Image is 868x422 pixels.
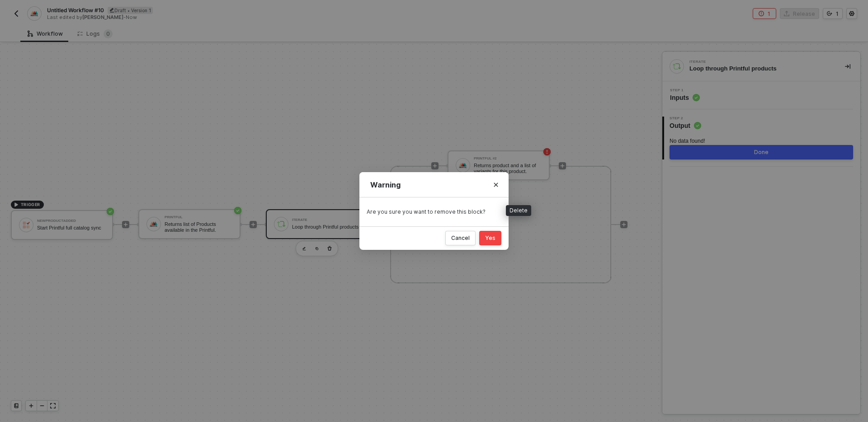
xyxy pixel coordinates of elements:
[689,65,830,73] div: Loop through Printful products
[28,30,63,38] div: Workflow
[759,11,764,16] span: icon-error-page
[311,243,322,254] button: copy-block
[543,148,551,155] span: icon-error-page
[474,163,542,174] div: Returns product and a list of variants for this product.
[22,221,30,229] img: icon
[780,8,819,19] button: Release
[445,231,476,245] button: Cancel
[662,89,860,102] div: Step 1Inputs
[82,14,123,20] span: [PERSON_NAME]
[370,180,498,190] div: Warning
[150,220,158,228] img: icon
[367,208,501,216] div: Are you sure you want to remove this block?
[754,149,769,156] div: Done
[104,29,113,38] sup: 0
[670,117,701,120] span: Step 2
[560,163,565,169] span: icon-play
[37,225,105,231] div: Start Printful full catalog sync
[489,178,503,192] button: Close
[432,163,438,169] span: icon-play
[673,62,681,70] img: integration-icon
[823,8,843,19] button: 1
[39,403,45,408] span: icon-minus
[485,234,495,242] div: Yes
[315,247,319,250] img: copy-block
[753,8,776,19] button: 1
[234,207,241,214] span: icon-success-page
[47,14,433,21] div: Last edited by - Now
[292,218,360,222] div: Iterate
[292,224,360,230] div: Loop through Printful products
[670,121,701,130] span: Output
[670,93,700,102] span: Inputs
[108,7,153,14] div: Draft • Version 1
[474,157,542,160] div: Printful #2
[459,161,467,169] img: icon
[621,222,627,227] span: icon-play
[670,145,853,159] button: Done
[11,8,22,19] button: back
[107,208,114,215] span: icon-success-page
[77,29,113,38] div: Logs
[827,11,832,16] span: icon-versioning
[165,221,232,233] div: Returns list of Products available in the Printful.
[30,9,38,18] img: integration-icon
[299,243,310,254] button: edit-cred
[277,220,285,228] img: icon
[13,10,20,17] img: back
[836,10,839,18] div: 1
[50,403,56,408] span: icon-expand
[849,11,854,16] span: icon-settings
[302,247,306,251] img: edit-cred
[165,216,232,219] div: Printful
[123,222,128,227] span: icon-play
[845,64,850,69] span: icon-collapse-right
[689,60,825,64] div: Iterate
[47,6,104,14] span: Untitled Workflow #10
[670,89,700,92] span: Step 1
[14,202,19,207] span: icon-play
[250,222,256,227] span: icon-play
[109,8,114,13] span: icon-edit
[37,219,105,223] div: NewProductAdded
[662,117,860,159] div: Step 2Output No data found!Done
[21,201,40,208] span: TRIGGER
[768,10,770,18] div: 1
[28,403,34,408] span: icon-play
[479,231,501,245] button: Yes
[451,234,470,242] div: Cancel
[670,137,853,145] div: No data found!
[506,205,531,216] div: Delete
